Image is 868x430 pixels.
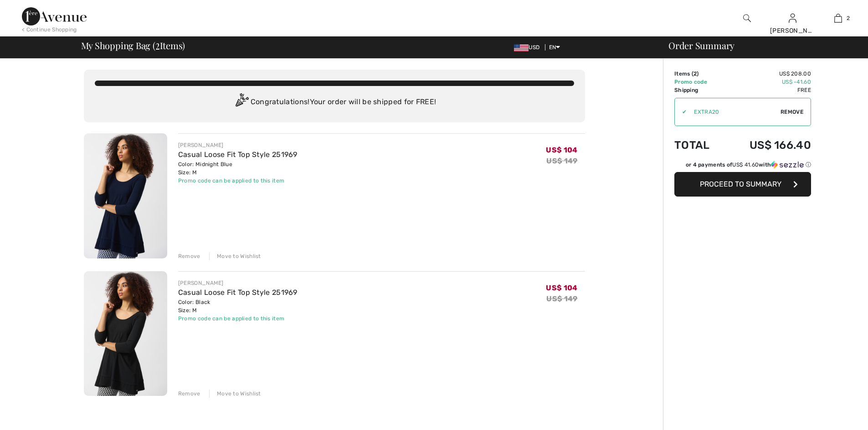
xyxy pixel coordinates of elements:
input: Promo code [687,98,781,126]
div: Remove [178,390,200,398]
div: Color: Black Size: M [178,298,298,314]
td: US$ -41.60 [724,78,811,86]
td: Shipping [674,86,724,94]
a: 2 [816,13,860,24]
div: or 4 payments of with [686,161,811,169]
div: Congratulations! Your order will be shipped for FREE! [95,93,574,111]
span: 2 [693,71,697,77]
span: Remove [781,108,803,116]
div: or 4 payments ofUS$ 41.60withSezzle Click to learn more about Sezzle [674,161,811,172]
div: Remove [178,252,200,260]
s: US$ 149 [546,294,577,303]
span: US$ 104 [546,283,577,292]
a: Sign In [789,14,796,22]
div: [PERSON_NAME] [770,26,815,35]
span: Proceed to Summary [700,180,781,188]
td: Free [724,86,811,94]
div: Move to Wishlist [209,390,261,398]
td: US$ 166.40 [724,130,811,161]
span: 2 [155,39,160,51]
img: Congratulation2.svg [232,93,251,111]
td: US$ 208.00 [724,70,811,78]
div: Move to Wishlist [209,252,261,260]
img: 1ère Avenue [22,7,87,25]
span: USD [514,44,543,51]
div: Order Summary [657,41,863,50]
span: US$ 41.60 [732,162,759,168]
td: Promo code [674,78,724,86]
td: Total [674,130,724,161]
img: US Dollar [514,44,529,51]
span: US$ 104 [546,146,577,154]
img: My Info [789,13,796,24]
span: My Shopping Bag ( Items) [81,41,185,50]
img: Casual Loose Fit Top Style 251969 [84,271,167,396]
div: ✔ [675,108,687,116]
td: Items ( ) [674,70,724,78]
a: Casual Loose Fit Top Style 251969 [178,288,298,297]
div: Promo code can be applied to this item [178,314,298,323]
div: [PERSON_NAME] [178,141,298,149]
div: [PERSON_NAME] [178,279,298,287]
button: Proceed to Summary [674,172,811,197]
s: US$ 149 [546,157,577,165]
span: EN [549,44,560,51]
img: Sezzle [771,161,804,169]
a: Casual Loose Fit Top Style 251969 [178,150,298,159]
div: < Continue Shopping [22,25,77,34]
img: search the website [743,13,751,24]
img: My Bag [834,13,842,24]
img: Casual Loose Fit Top Style 251969 [84,133,167,258]
div: Color: Midnight Blue Size: M [178,160,298,177]
div: Promo code can be applied to this item [178,177,298,185]
span: 2 [847,14,850,22]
